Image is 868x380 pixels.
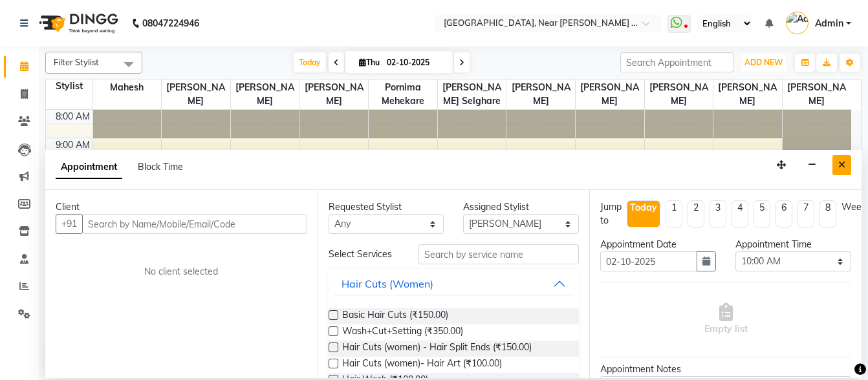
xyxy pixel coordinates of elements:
li: 4 [732,200,748,227]
span: [PERSON_NAME] [299,79,368,109]
button: +91 [56,214,83,234]
li: 1 [666,200,682,227]
div: Client [56,200,307,214]
input: Search by Name/Mobile/Email/Code [82,214,307,234]
div: Assigned Stylist [463,200,579,214]
li: 7 [797,200,814,227]
input: 2025-10-02 [383,53,448,72]
span: Thu [356,58,383,67]
b: 08047224946 [142,5,199,41]
input: Search Appointment [620,52,733,72]
span: [PERSON_NAME] [162,79,230,109]
span: [PERSON_NAME] [576,79,644,109]
span: Hair Cuts (women)- Hair Art (₹100.00) [342,357,502,373]
span: [PERSON_NAME] [713,79,782,109]
span: Admin [815,17,843,30]
span: Hair Cuts (women) - Hair Split Ends (₹150.00) [342,341,532,357]
span: [PERSON_NAME] [506,79,575,109]
div: Stylist [46,79,92,93]
img: logo [33,5,122,41]
input: yyyy-mm-dd [600,251,697,271]
div: Select Services [319,248,409,261]
div: Today [630,201,657,215]
input: Search by service name [418,244,579,264]
button: Close [832,155,851,175]
div: Hair Cuts (Women) [342,276,433,291]
div: 9:00 AM [53,138,92,152]
li: 8 [819,200,836,227]
div: Appointment Notes [600,363,851,376]
span: ADD NEW [744,58,783,67]
li: 5 [754,200,770,227]
li: 3 [710,200,726,227]
span: [PERSON_NAME] Selghare [438,79,506,109]
div: Requested Stylist [329,200,444,214]
button: ADD NEW [741,54,786,72]
img: Admin [786,12,808,34]
div: Appointment Date [600,238,716,251]
span: Block Time [138,161,183,173]
span: Pornima Mehekare [369,79,437,109]
span: Empty list [704,303,748,336]
div: No client selected [87,265,276,279]
div: Jump to [600,200,622,227]
div: 8:00 AM [53,110,92,123]
span: [PERSON_NAME] [783,79,851,109]
li: 6 [776,200,792,227]
span: Filter Stylist [54,57,99,67]
span: Wash+Cut+Setting (₹350.00) [342,324,463,341]
button: Hair Cuts (Women) [334,272,574,295]
span: Appointment [56,156,122,179]
span: Today [294,52,326,72]
span: [PERSON_NAME] [231,79,299,109]
div: Appointment Time [735,238,851,251]
li: 2 [688,200,704,227]
span: Basic Hair Cuts (₹150.00) [342,308,448,324]
span: Mahesh [93,79,162,96]
span: [PERSON_NAME] [645,79,713,109]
